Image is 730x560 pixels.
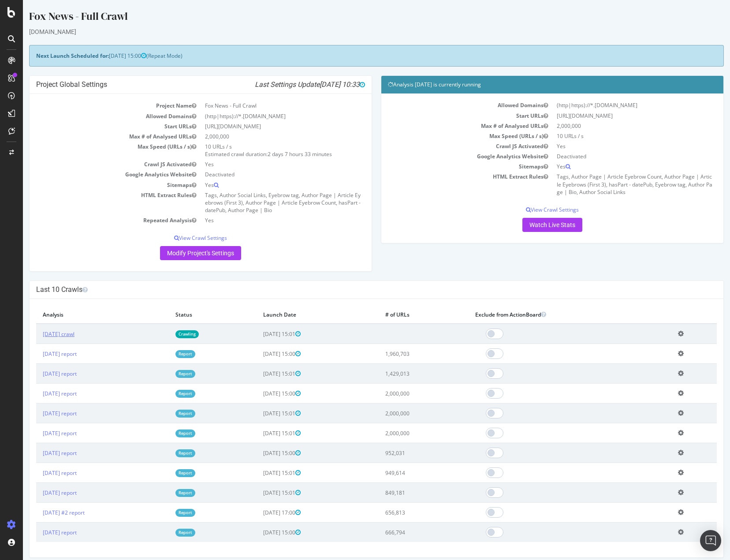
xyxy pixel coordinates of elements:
td: 10 URLs / s [529,131,694,141]
span: [DATE] 15:01 [240,410,278,417]
a: Report [153,529,172,536]
div: Open Intercom Messenger [700,530,721,551]
a: Report [153,390,172,397]
td: [URL][DOMAIN_NAME] [178,121,342,131]
a: Crawling [153,330,176,338]
td: 949,614 [356,463,446,483]
td: 1,429,013 [356,364,446,384]
a: [DATE] report [20,410,54,417]
td: Sitemaps [365,161,529,172]
td: Allowed Domains [365,100,529,110]
td: 2,000,000 [356,384,446,403]
td: 2,000,000 [529,121,694,131]
td: Max # of Analysed URLs [13,131,178,142]
td: Yes [178,215,342,225]
a: [DATE] crawl [20,330,52,338]
td: Tags, Author Social Links, Eyebrow tag, Author Page | Article Eyebrows (First 3), Author Page | A... [178,190,342,215]
span: [DATE] 10:33 [297,80,342,89]
td: Deactivated [178,169,342,179]
td: Yes [178,180,342,190]
p: View Crawl Settings [365,206,694,213]
td: Deactivated [529,151,694,161]
span: [DATE] 15:00 [240,449,278,457]
td: Yes [529,161,694,172]
td: Start URLs [13,121,178,131]
th: Status [146,306,234,324]
a: Report [153,469,172,477]
th: Launch Date [234,306,356,324]
td: 2,000,000 [356,423,446,443]
a: [DATE] report [20,390,54,397]
a: Report [153,449,172,457]
td: Yes [178,159,342,169]
span: [DATE] 17:00 [240,509,278,516]
td: 1,960,703 [356,344,446,364]
th: Exclude from ActionBoard [446,306,648,324]
span: [DATE] 15:01 [240,370,278,377]
span: [DATE] 15:00 [86,52,123,60]
td: 952,031 [356,443,446,463]
div: [DOMAIN_NAME] [6,27,701,36]
a: [DATE] report [20,370,54,377]
td: 849,181 [356,483,446,503]
a: [DATE] #2 report [20,509,62,516]
div: (Repeat Mode) [6,45,701,67]
span: [DATE] 15:00 [240,350,278,358]
a: Report [153,370,172,377]
p: View Crawl Settings [13,234,342,242]
td: 2,000,000 [178,131,342,142]
a: Report [153,509,172,516]
td: [URL][DOMAIN_NAME] [529,111,694,121]
th: # of URLs [356,306,446,324]
td: 656,813 [356,503,446,523]
td: Max Speed (URLs / s) [365,131,529,141]
td: Crawl JS Activated [365,141,529,151]
td: Allowed Domains [13,111,178,121]
td: (http|https)://*.[DOMAIN_NAME] [529,100,694,110]
i: Last Settings Update [232,80,342,89]
td: 666,794 [356,523,446,542]
td: 2,000,000 [356,403,446,423]
span: [DATE] 15:01 [240,489,278,497]
td: Google Analytics Website [13,169,178,179]
td: Max # of Analysed URLs [365,121,529,131]
td: Yes [529,141,694,151]
td: Max Speed (URLs / s) [13,142,178,159]
td: 10 URLs / s Estimated crawl duration: [178,142,342,159]
span: [DATE] 15:01 [240,469,278,477]
td: Google Analytics Website [365,151,529,161]
a: Report [153,410,172,417]
td: Project Name [13,101,178,111]
a: [DATE] report [20,469,54,477]
h4: Analysis [DATE] is currently running [365,80,694,89]
td: Fox News - Full Crawl [178,101,342,111]
td: Start URLs [365,111,529,121]
a: [DATE] report [20,449,54,457]
th: Analysis [13,306,146,324]
a: [DATE] report [20,350,54,358]
td: Sitemaps [13,180,178,190]
span: 2 days 7 hours 33 minutes [245,150,309,158]
td: HTML Extract Rules [13,190,178,215]
a: Report [153,350,172,358]
td: Tags, Author Page | Article Eyebrow Count, Author Page | Article Eyebrows (First 3), hasPart - da... [529,172,694,197]
a: Report [153,429,172,437]
td: Repeated Analysis [13,215,178,225]
span: [DATE] 15:00 [240,390,278,397]
span: [DATE] 15:01 [240,330,278,338]
td: HTML Extract Rules [365,172,529,197]
span: [DATE] 15:01 [240,429,278,437]
h4: Last 10 Crawls [13,285,694,294]
td: (http|https)://*.[DOMAIN_NAME] [178,111,342,121]
a: Modify Project's Settings [137,246,218,260]
div: Fox News - Full Crawl [6,9,701,27]
h4: Project Global Settings [13,80,342,89]
span: [DATE] 15:00 [240,529,278,536]
a: [DATE] report [20,429,54,437]
a: [DATE] report [20,529,54,536]
a: [DATE] report [20,489,54,497]
a: Report [153,489,172,497]
td: Crawl JS Activated [13,159,178,169]
strong: Next Launch Scheduled for: [13,52,86,60]
a: Watch Live Stats [499,218,559,232]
